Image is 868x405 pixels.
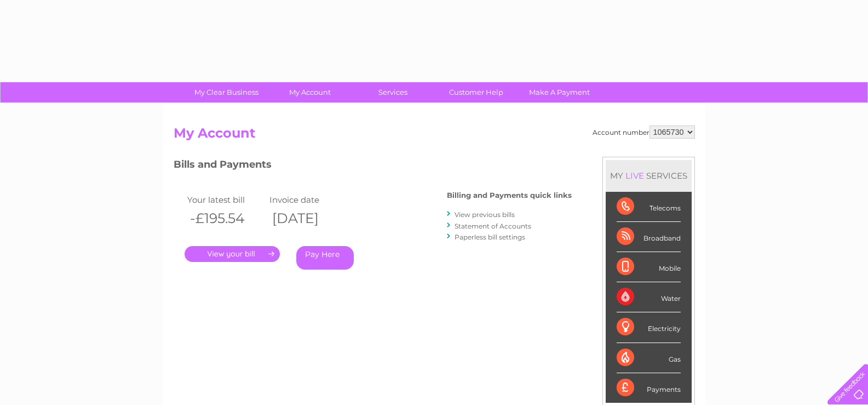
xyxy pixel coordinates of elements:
a: Statement of Accounts [455,222,531,230]
a: . [185,246,280,262]
a: My Clear Business [181,82,272,102]
div: Gas [617,343,681,373]
a: Customer Help [431,82,521,102]
a: My Account [265,82,355,102]
div: Mobile [617,252,681,282]
div: Water [617,282,681,312]
a: Make A Payment [514,82,605,102]
div: Electricity [617,312,681,343]
a: Services [348,82,438,102]
div: MY SERVICES [606,160,692,191]
div: Account number [593,126,695,139]
div: LIVE [623,170,646,181]
a: View previous bills [455,210,515,219]
h3: Bills and Payments [174,157,572,176]
div: Payments [617,373,681,403]
h4: Billing and Payments quick links [447,191,572,199]
div: Telecoms [617,192,681,222]
th: -£195.54 [185,207,267,230]
a: Pay Here [296,246,354,270]
th: [DATE] [267,207,349,230]
td: Invoice date [267,192,349,207]
td: Your latest bill [185,192,267,207]
h2: My Account [174,126,695,146]
div: Broadband [617,222,681,252]
a: Paperless bill settings [455,233,525,241]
